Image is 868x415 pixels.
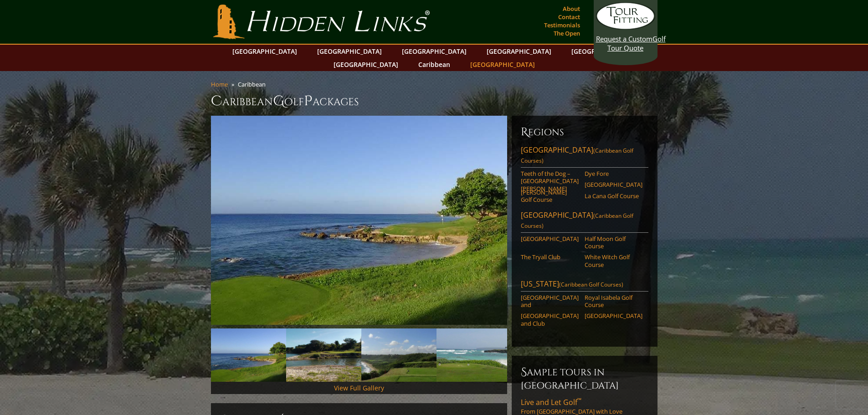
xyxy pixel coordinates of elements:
a: La Cana Golf Course [585,192,642,200]
a: Royal Isabela Golf Course [585,294,642,309]
a: About [560,2,582,15]
a: [GEOGRAPHIC_DATA] [585,181,642,188]
a: [GEOGRAPHIC_DATA] and Club [521,312,579,327]
a: [GEOGRAPHIC_DATA] [329,58,403,71]
li: Caribbean [238,80,269,88]
a: Request a CustomGolf Tour Quote [596,2,655,52]
a: [GEOGRAPHIC_DATA] [466,58,539,71]
h6: Sample Tours in [GEOGRAPHIC_DATA] [521,365,648,392]
span: (Caribbean Golf Courses) [521,147,633,164]
a: [PERSON_NAME] Golf Course [521,189,579,204]
a: [GEOGRAPHIC_DATA] [228,45,302,58]
a: The Open [551,27,582,40]
a: View Full Gallery [334,384,384,392]
sup: ™ [577,396,581,404]
a: The Tryall Club [521,253,579,261]
span: P [304,92,313,110]
a: Dye Fore [585,170,642,177]
span: Live and Let Golf [521,397,581,407]
span: Request a Custom [596,34,652,43]
span: G [273,92,284,110]
a: [US_STATE](Caribbean Golf Courses) [521,279,648,292]
span: (Caribbean Golf Courses) [559,281,623,288]
h6: Regions [521,125,648,139]
a: Caribbean [414,58,455,71]
a: [GEOGRAPHIC_DATA] [397,45,471,58]
a: White Witch Golf Course [585,253,642,268]
a: [GEOGRAPHIC_DATA](Caribbean Golf Courses) [521,145,648,168]
a: [GEOGRAPHIC_DATA](Caribbean Golf Courses) [521,210,648,233]
a: Contact [556,10,582,23]
a: Half Moon Golf Course [585,235,642,250]
a: [GEOGRAPHIC_DATA] [567,45,641,58]
a: [GEOGRAPHIC_DATA] [521,235,579,242]
a: [GEOGRAPHIC_DATA] and [521,294,579,309]
a: Testimonials [542,19,582,31]
a: [GEOGRAPHIC_DATA] [313,45,386,58]
a: [GEOGRAPHIC_DATA] [482,45,556,58]
a: Teeth of the Dog – [GEOGRAPHIC_DATA][PERSON_NAME] [521,170,579,192]
h1: Caribbean olf ackages [211,92,657,110]
a: Home [211,80,228,88]
span: (Caribbean Golf Courses) [521,212,633,230]
a: [GEOGRAPHIC_DATA] [585,312,642,319]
